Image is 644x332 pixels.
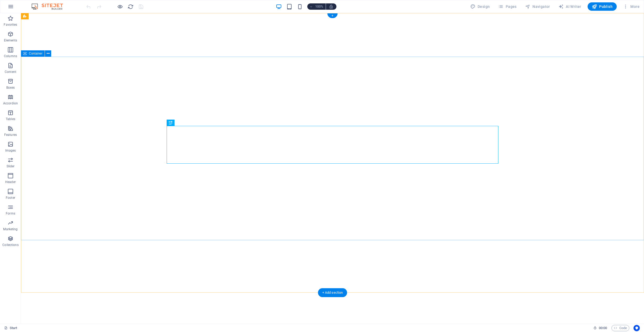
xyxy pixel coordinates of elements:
button: Click here to leave preview mode and continue editing [117,3,123,10]
button: reload [127,3,134,10]
button: Pages [496,2,519,11]
span: Code [614,325,627,331]
span: AI Writer [558,4,581,9]
button: 100% [307,3,326,10]
p: Images [5,148,16,153]
div: + Add section [318,288,347,297]
i: On resize automatically adjust zoom level to fit chosen device. [329,4,334,9]
i: Reload page [128,4,134,10]
p: Collections [2,243,18,247]
img: Editor Logo [30,3,70,10]
p: Tables [6,117,15,121]
span: : [603,326,603,330]
p: Elements [4,38,17,42]
div: Design (Ctrl+Alt+Y) [468,2,492,11]
h6: Session time [593,325,607,331]
p: Features [4,133,17,137]
button: AI Writer [556,2,583,11]
p: Footer [6,196,15,200]
p: Accordion [3,101,18,105]
button: Code [611,325,629,331]
p: Content [5,70,16,74]
span: Pages [498,4,516,9]
p: Slider [7,164,15,168]
p: Header [5,180,16,184]
button: Usercentrics [634,325,640,331]
span: 00 00 [599,325,607,331]
span: Container [29,52,43,55]
button: Publish [588,2,617,11]
p: Columns [4,54,17,58]
a: Click to cancel selection. Double-click to open Pages [4,325,17,331]
span: Design [470,4,490,9]
div: + [327,13,337,18]
p: Boxes [6,85,15,90]
button: More [621,2,642,11]
h6: 100% [315,3,324,10]
span: Navigator [525,4,550,9]
span: More [623,4,640,9]
p: Favorites [4,23,17,27]
button: Design [468,2,492,11]
p: Forms [6,211,15,216]
button: Navigator [523,2,552,11]
span: Publish [592,4,613,9]
p: Marketing [3,227,18,231]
